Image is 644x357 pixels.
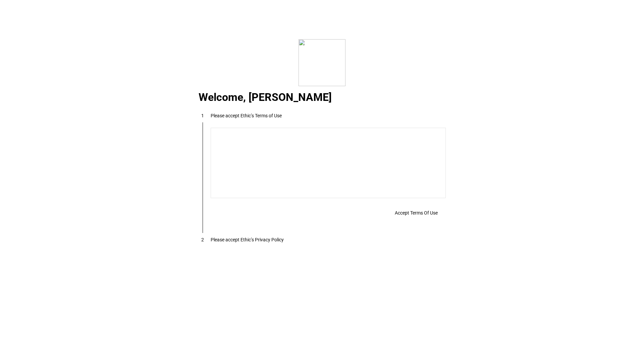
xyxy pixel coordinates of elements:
[211,237,284,242] div: Please accept Ethic’s Privacy Policy
[201,237,204,242] span: 2
[191,94,454,102] div: Welcome, [PERSON_NAME]
[201,113,204,118] span: 1
[211,113,282,118] div: Please accept Ethic’s Terms of Use
[299,39,345,86] img: corporate.svg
